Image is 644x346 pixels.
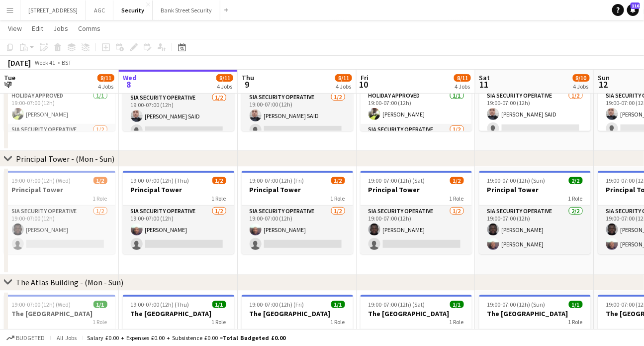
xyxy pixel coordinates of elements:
[454,74,471,82] span: 8/11
[4,206,115,254] app-card-role: SIA Security Operative1/219:00-07:00 (12h)[PERSON_NAME]
[598,73,610,82] span: Sun
[216,74,233,82] span: 8/11
[569,301,583,308] span: 1/1
[93,195,107,202] span: 1 Role
[361,171,472,254] div: 19:00-07:00 (12h) (Sat)1/2Principal Tower1 RoleSIA Security Operative1/219:00-07:00 (12h)[PERSON_...
[113,0,153,20] button: Security
[4,22,26,35] a: View
[478,79,490,90] span: 11
[93,301,107,308] span: 1/1
[361,309,472,318] h3: The [GEOGRAPHIC_DATA]
[131,177,189,184] span: 19:00-07:00 (12h) (Thu)
[336,83,352,90] div: 4 Jobs
[568,318,583,326] span: 1 Role
[631,2,640,9] span: 116
[53,24,68,33] span: Jobs
[87,334,285,342] div: Salary £0.00 + Expenses £0.00 + Subsistence £0.00 =
[4,185,115,194] h3: Principal Tower
[573,74,590,82] span: 8/10
[242,309,353,318] h3: The [GEOGRAPHIC_DATA]
[212,301,226,308] span: 1/1
[479,185,591,194] h3: Principal Tower
[93,318,107,326] span: 1 Role
[240,79,254,90] span: 9
[331,177,345,184] span: 1/2
[12,301,71,308] span: 19:00-07:00 (12h) (Wed)
[479,73,490,82] span: Sat
[455,83,470,90] div: 4 Jobs
[479,90,591,138] app-card-role: SIA Security Operative1/219:00-07:00 (12h)[PERSON_NAME] SAID
[368,177,425,184] span: 19:00-07:00 (12h) (Sat)
[479,309,591,318] h3: The [GEOGRAPHIC_DATA]
[359,79,368,90] span: 10
[361,185,472,194] h3: Principal Tower
[361,206,472,254] app-card-role: SIA Security Operative1/219:00-07:00 (12h)[PERSON_NAME]
[223,334,285,342] span: Total Budgeted £0.00
[78,24,100,33] span: Comms
[131,301,189,308] span: 19:00-07:00 (12h) (Thu)
[217,83,233,90] div: 4 Jobs
[4,73,15,82] span: Tue
[121,79,137,90] span: 8
[331,318,345,326] span: 1 Role
[32,24,43,33] span: Edit
[212,195,226,202] span: 1 Role
[331,301,345,308] span: 1/1
[5,333,46,344] button: Budgeted
[123,171,234,254] app-job-card: 19:00-07:00 (12h) (Thu)1/2Principal Tower1 RoleSIA Security Operative1/219:00-07:00 (12h)[PERSON_...
[97,74,114,82] span: 8/11
[4,124,115,172] app-card-role: SIA Security Operative1/2
[450,195,464,202] span: 1 Role
[49,22,72,35] a: Jobs
[368,301,425,308] span: 19:00-07:00 (12h) (Sat)
[250,177,304,184] span: 19:00-07:00 (12h) (Fri)
[212,177,226,184] span: 1/2
[153,0,220,20] button: Bank Street Security
[335,74,352,82] span: 8/11
[331,195,345,202] span: 1 Role
[479,171,591,254] app-job-card: 19:00-07:00 (12h) (Sun)2/2Principal Tower1 RoleSIA Security Operative2/219:00-07:00 (12h)[PERSON_...
[450,177,464,184] span: 1/2
[597,79,610,90] span: 12
[123,73,137,82] span: Wed
[16,335,45,342] span: Budgeted
[568,195,583,202] span: 1 Role
[4,90,115,124] app-card-role: Holiday Approved1/119:00-07:00 (12h)[PERSON_NAME]
[569,177,583,184] span: 2/2
[450,318,464,326] span: 1 Role
[8,58,31,68] div: [DATE]
[4,171,115,254] app-job-card: 19:00-07:00 (12h) (Wed)1/2Principal Tower1 RoleSIA Security Operative1/219:00-07:00 (12h)[PERSON_...
[8,24,22,33] span: View
[123,92,234,140] app-card-role: SIA Security Operative1/219:00-07:00 (12h)[PERSON_NAME] SAID
[16,154,114,164] div: Principal Tower - (Mon - Sun)
[361,73,368,82] span: Fri
[479,206,591,254] app-card-role: SIA Security Operative2/219:00-07:00 (12h)[PERSON_NAME][PERSON_NAME]
[242,171,353,254] app-job-card: 19:00-07:00 (12h) (Fri)1/2Principal Tower1 RoleSIA Security Operative1/219:00-07:00 (12h)[PERSON_...
[487,301,546,308] span: 19:00-07:00 (12h) (Sun)
[123,206,234,254] app-card-role: SIA Security Operative1/219:00-07:00 (12h)[PERSON_NAME]
[450,301,464,308] span: 1/1
[123,309,234,318] h3: The [GEOGRAPHIC_DATA]
[93,177,107,184] span: 1/2
[2,79,15,90] span: 7
[627,4,639,16] a: 116
[86,0,113,20] button: AGC
[28,22,47,35] a: Edit
[55,334,79,342] span: All jobs
[16,277,123,287] div: The Atlas Building - (Mon - Sun)
[250,301,304,308] span: 19:00-07:00 (12h) (Fri)
[98,83,114,90] div: 4 Jobs
[123,185,234,194] h3: Principal Tower
[4,309,115,318] h3: The [GEOGRAPHIC_DATA]
[361,124,472,172] app-card-role: SIA Security Operative1/2
[20,0,86,20] button: [STREET_ADDRESS]
[573,83,589,90] div: 4 Jobs
[361,90,472,124] app-card-role: Holiday Approved1/119:00-07:00 (12h)[PERSON_NAME]
[242,73,254,82] span: Thu
[242,185,353,194] h3: Principal Tower
[487,177,546,184] span: 19:00-07:00 (12h) (Sun)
